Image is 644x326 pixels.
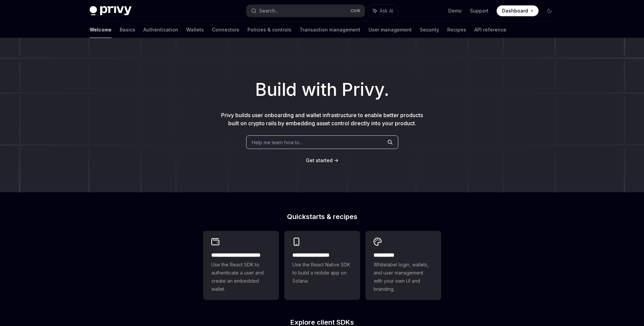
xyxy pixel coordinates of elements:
button: Ask AI [368,5,398,17]
span: Use the React Native SDK to build a mobile app on Solana. [292,261,352,285]
a: Recipes [447,22,466,38]
a: **** **** **** ***Use the React Native SDK to build a mobile app on Solana. [284,231,360,300]
a: API reference [474,22,506,38]
a: Get started [306,157,333,164]
a: Connectors [212,22,239,38]
h1: Build with Privy. [11,77,633,103]
a: Support [470,7,488,14]
a: Basics [120,22,135,38]
span: Help me learn how to… [252,139,303,146]
a: Dashboard [497,5,539,16]
a: Wallets [186,22,204,38]
a: Authentication [143,22,178,38]
span: Ctrl K [351,8,361,14]
img: dark logo [90,6,132,16]
a: Demo [448,7,462,14]
a: Transaction management [300,22,360,38]
a: Policies & controls [247,22,291,38]
span: Dashboard [502,7,528,14]
button: Search...CtrlK [246,5,365,17]
a: User management [368,22,412,38]
span: Get started [306,157,333,163]
span: Whitelabel login, wallets, and user management with your own UI and branding. [374,261,433,293]
span: Ask AI [380,7,393,14]
h2: Quickstarts & recipes [203,213,441,220]
a: Welcome [90,22,112,38]
span: Use the React SDK to authenticate a user and create an embedded wallet. [211,261,271,293]
button: Toggle dark mode [544,5,555,16]
span: Privy builds user onboarding and wallet infrastructure to enable better products built on crypto ... [221,112,423,127]
h2: Explore client SDKs [203,319,441,326]
a: **** *****Whitelabel login, wallets, and user management with your own UI and branding. [365,231,441,300]
a: Security [420,22,439,38]
div: Search... [259,7,278,15]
